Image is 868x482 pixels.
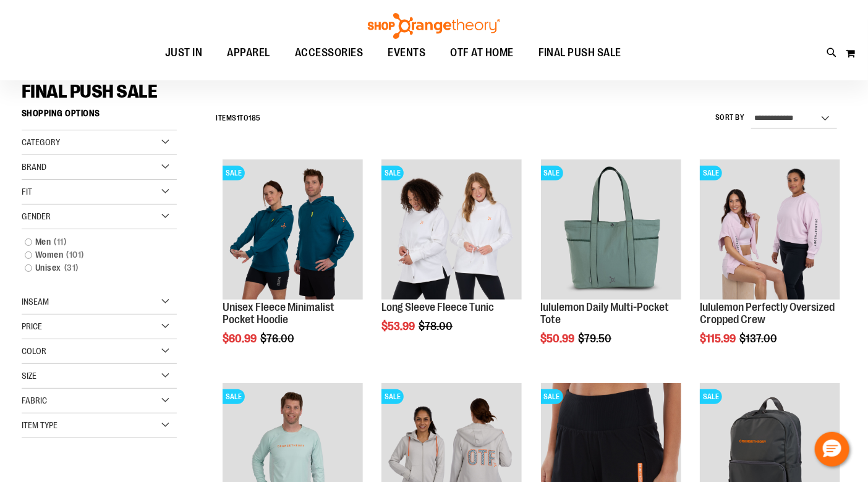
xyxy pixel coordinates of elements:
[739,332,779,345] span: $137.00
[22,81,158,102] span: FINAL PUSH SALE
[237,114,240,122] span: 1
[694,153,846,376] div: product
[381,389,404,404] span: SALE
[64,248,88,261] span: 101
[61,261,82,274] span: 31
[375,153,528,364] div: product
[22,162,46,172] span: Brand
[375,39,438,67] a: EVENTS
[19,261,168,274] a: Unisex31
[541,389,563,404] span: SALE
[223,332,258,345] span: $60.99
[22,297,49,307] span: Inseam
[153,39,215,67] a: JUST IN
[715,112,745,123] label: Sort By
[260,332,296,345] span: $76.00
[541,332,577,345] span: $50.99
[700,166,722,180] span: SALE
[223,159,363,302] a: Unisex Fleece Minimalist Pocket HoodieSALE
[22,395,47,405] span: Fabric
[381,301,494,313] a: Long Sleeve Fleece Tunic
[381,320,417,332] span: $53.99
[295,39,364,67] span: ACCESSORIES
[22,211,51,221] span: Gender
[283,39,376,67] a: ACCESSORIES
[419,320,454,332] span: $78.00
[249,114,262,122] span: 185
[22,137,60,147] span: Category
[227,39,270,67] span: APPAREL
[526,39,634,67] a: FINAL PUSH SALE
[700,389,722,404] span: SALE
[223,166,245,180] span: SALE
[216,109,262,128] h2: Items to
[700,159,840,302] a: lululemon Perfectly Oversized Cropped CrewSALE
[22,187,32,197] span: Fit
[541,159,681,302] a: lululemon Daily Multi-Pocket ToteSALE
[51,235,70,248] span: 11
[579,332,614,345] span: $79.50
[22,371,36,381] span: Size
[22,420,57,430] span: Item Type
[450,39,514,67] span: OTF AT HOME
[223,301,334,326] a: Unisex Fleece Minimalist Pocket Hoodie
[700,301,835,326] a: lululemon Perfectly Oversized Cropped Crew
[541,301,670,326] a: lululemon Daily Multi-Pocket Tote
[700,332,738,345] span: $115.99
[815,432,849,467] button: Hello, have a question? Let’s chat.
[165,39,203,67] span: JUST IN
[22,103,177,130] strong: Shopping Options
[223,159,363,300] img: Unisex Fleece Minimalist Pocket Hoodie
[19,248,168,261] a: Women101
[381,166,404,180] span: SALE
[215,39,283,67] a: APPAREL
[22,346,46,356] span: Color
[388,39,425,67] span: EVENTS
[535,153,687,376] div: product
[381,159,522,302] a: Product image for Fleece Long SleeveSALE
[541,159,681,300] img: lululemon Daily Multi-Pocket Tote
[538,39,622,67] span: FINAL PUSH SALE
[366,13,502,39] img: Shop Orangetheory
[216,153,369,376] div: product
[541,166,563,180] span: SALE
[438,39,526,67] a: OTF AT HOME
[381,159,522,300] img: Product image for Fleece Long Sleeve
[223,389,245,404] span: SALE
[700,159,840,300] img: lululemon Perfectly Oversized Cropped Crew
[19,235,168,248] a: Men11
[22,321,42,331] span: Price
